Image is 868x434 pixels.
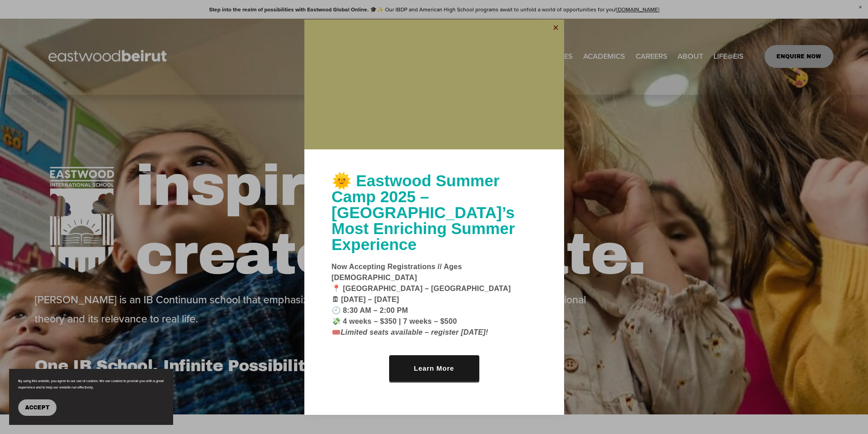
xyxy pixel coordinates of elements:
h1: 🌞 Eastwood Summer Camp 2025 – [GEOGRAPHIC_DATA]’s Most Enriching Summer Experience [332,173,537,252]
strong: Now Accepting Registrations // Ages [DEMOGRAPHIC_DATA] 📍 [GEOGRAPHIC_DATA] – [GEOGRAPHIC_DATA] 🗓 ... [332,263,511,336]
em: Limited seats available – register [DATE]! [341,328,488,336]
a: Close [549,21,563,36]
p: By using this website, you agree to our use of cookies. We use cookies to provide you with a grea... [18,378,164,390]
span: Accept [25,404,50,411]
a: Learn More [389,355,479,381]
button: Accept [18,399,56,416]
section: Cookie banner [9,369,173,425]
